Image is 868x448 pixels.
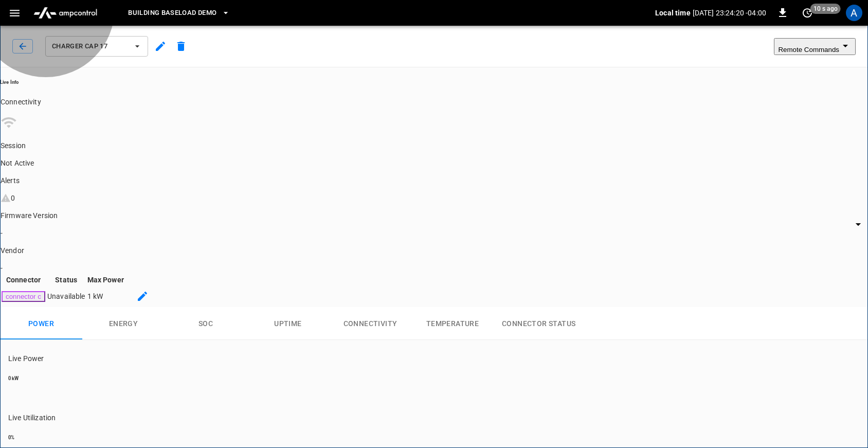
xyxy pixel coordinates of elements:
[411,307,494,340] button: Temperature
[8,434,835,441] h6: 0%
[8,375,835,382] h6: 0 kW
[8,413,835,423] p: Live Utilization
[82,307,165,340] button: Energy
[1,210,868,221] p: Firmware Version
[846,5,862,21] div: profile-icon
[165,307,247,340] button: SOC
[52,41,128,52] span: charger cap 17
[810,4,841,14] span: 10 s ago
[87,286,124,306] td: 1 kW
[1,175,868,186] p: Alerts
[799,5,816,21] button: set refresh interval
[1,140,868,151] p: Session
[1,228,868,238] p: -
[87,274,124,285] th: Max Power
[2,291,45,302] button: connector c
[774,38,856,55] div: remote commands options
[11,193,15,203] div: 0
[8,353,835,364] p: Live Power
[1,263,868,273] p: -
[1,274,46,285] th: Connector
[774,38,856,55] button: Remote Commands
[655,8,691,18] p: Local time
[693,8,766,18] p: [DATE] 23:24:20 -04:00
[329,307,411,340] button: Connectivity
[1,245,868,256] p: Vendor
[1,97,868,107] p: Connectivity
[47,274,86,285] th: Status
[494,307,584,340] button: Connector Status
[128,7,216,19] span: Building Baseload Demo
[29,3,101,23] img: ampcontrol.io logo
[247,307,329,340] button: Uptime
[1,158,868,168] p: Not Active
[47,286,86,306] td: Unavailable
